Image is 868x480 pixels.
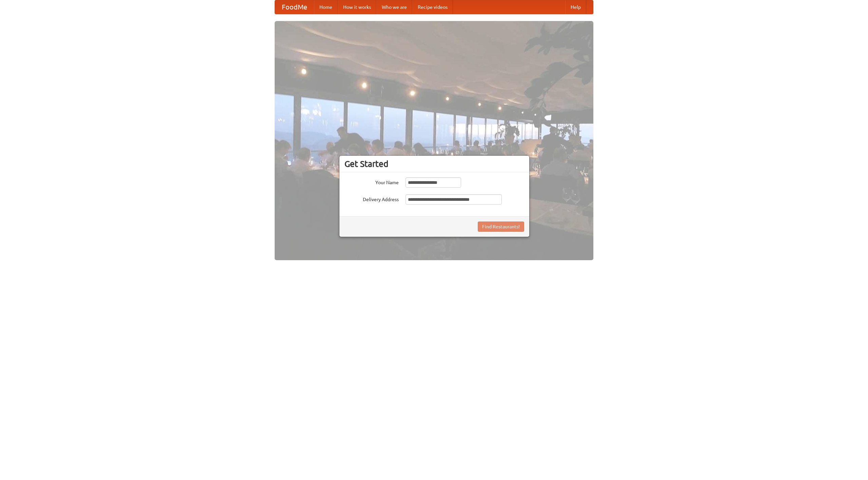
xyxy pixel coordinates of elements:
label: Delivery Address [344,194,399,203]
label: Your Name [344,177,399,186]
a: FoodMe [275,0,314,14]
button: Find Restaurants! [478,222,524,232]
h3: Get Started [344,159,524,169]
a: Who we are [376,0,412,14]
a: Recipe videos [412,0,453,14]
a: How it works [338,0,376,14]
a: Home [314,0,338,14]
a: Help [565,0,586,14]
